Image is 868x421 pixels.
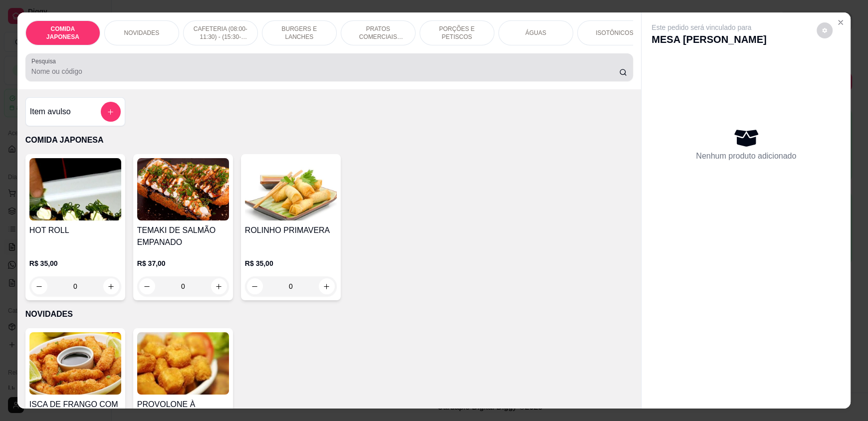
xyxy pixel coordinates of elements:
[29,258,121,268] p: R$ 35,00
[428,25,486,41] p: PORÇÕES E PETISCOS
[137,224,229,248] h4: TEMAKI DE SALMÃO EMPANADO
[651,32,766,46] p: MESA [PERSON_NAME]
[31,57,59,65] label: Pesquisa
[101,102,121,122] button: add-separate-item
[31,278,47,294] button: decrease-product-quantity
[29,158,121,220] img: product-image
[139,278,155,294] button: decrease-product-quantity
[29,224,121,236] h4: HOT ROLL
[270,25,328,41] p: BURGERS E LANCHES
[25,308,633,320] p: NOVIDADES
[29,332,121,395] img: product-image
[696,150,796,162] p: Nenhum produto adicionado
[31,66,620,76] input: Pesquisa
[25,134,633,146] p: COMIDA JAPONESA
[525,29,546,37] p: ÁGUAS
[349,25,407,41] p: PRATOS COMERCIAIS (11:30-15:30)
[245,224,337,236] h4: ROLINHO PRIMAVERA
[817,22,833,38] button: decrease-product-quantity
[137,332,229,395] img: product-image
[137,158,229,220] img: product-image
[651,22,766,32] p: Este pedido será vinculado para
[596,29,633,37] p: ISOTÔNICOS
[245,158,337,220] img: product-image
[103,278,119,294] button: increase-product-quantity
[245,258,337,268] p: R$ 35,00
[137,258,229,268] p: R$ 37,00
[34,25,92,41] p: COMIDA JAPONESA
[30,106,71,118] h4: Item avulso
[833,14,849,30] button: Close
[124,29,159,37] p: NOVIDADES
[192,25,249,41] p: CAFETERIA (08:00-11:30) - (15:30-18:00)
[211,278,227,294] button: increase-product-quantity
